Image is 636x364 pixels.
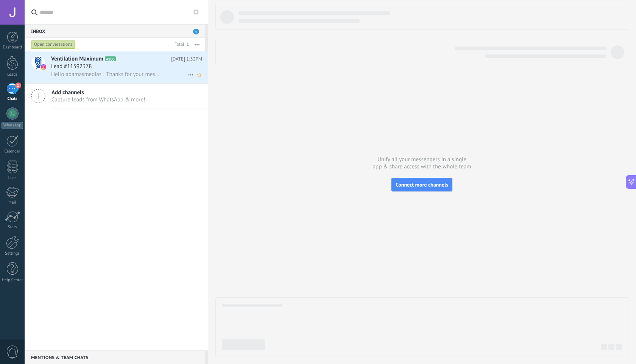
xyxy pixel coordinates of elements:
[15,82,21,89] span: 1
[2,45,23,50] div: Dashboard
[2,122,23,129] div: WhatsApp
[41,64,46,70] img: icon
[51,71,161,78] span: Hello adamasmedias ! Thanks for your message. We’ll get back to you as soon as we are available. ...
[172,41,189,48] div: Total: 1
[391,178,452,191] button: Connect more channels
[193,29,199,34] span: 1
[2,200,23,205] div: Mail
[2,278,23,283] div: Help Center
[31,40,75,49] div: Open conversations
[2,251,23,256] div: Settings
[105,56,116,61] span: A100
[2,149,23,154] div: Calendar
[51,96,145,103] span: Capture leads from WhatsApp & more!
[51,63,92,70] span: Lead #11592378
[189,38,205,51] button: More
[25,24,205,38] div: Inbox
[25,51,208,83] a: avatariconVentilation MaximumA100[DATE] 1:33PMLead #11592378Hello adamasmedias ! Thanks for your ...
[51,55,103,63] span: Ventilation Maximum
[171,55,202,63] span: [DATE] 1:33PM
[2,176,23,180] div: Lists
[2,225,23,230] div: Stats
[396,181,448,188] span: Connect more channels
[25,350,205,364] div: Mentions & Team chats
[2,96,23,101] div: Chats
[51,89,145,96] span: Add channels
[2,72,23,77] div: Leads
